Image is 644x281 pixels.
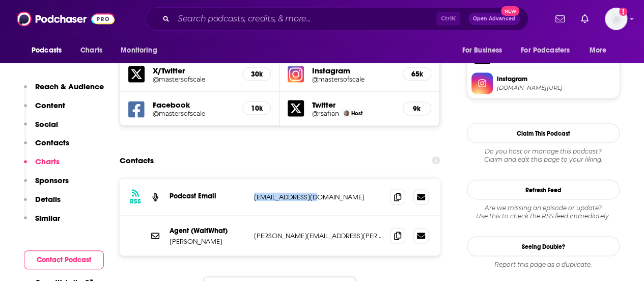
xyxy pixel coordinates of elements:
p: Reach & Audience [35,82,104,91]
button: Show profile menu [605,8,627,30]
span: Do you host or manage this podcast? [467,147,620,155]
button: open menu [582,41,620,60]
button: Social [24,119,58,138]
h3: RSS [130,197,141,205]
img: Podchaser - Follow, Share and Rate Podcasts [17,9,115,29]
div: Claim and edit this page to your liking. [467,147,620,163]
button: Sponsors [24,175,69,194]
span: Instagram [497,74,615,83]
span: New [501,6,519,16]
a: Charts [74,41,108,60]
span: Host [351,110,362,116]
h5: Twitter [312,99,394,109]
img: User Profile [605,8,627,30]
span: Open Advanced [473,16,515,21]
button: Contacts [24,138,69,157]
p: Similar [35,213,60,223]
a: @rsafian [312,109,339,117]
h5: 9k [411,104,423,113]
button: open menu [24,41,75,60]
p: Details [35,194,61,204]
span: More [590,43,607,58]
button: open menu [455,41,515,60]
div: Search podcasts, credits, & more... [146,7,528,31]
span: For Podcasters [521,43,570,58]
h5: 30k [251,69,262,78]
svg: Add a profile image [619,8,627,16]
p: Sponsors [35,175,69,185]
h2: Contacts [120,150,154,170]
h5: Facebook [153,99,234,109]
button: Refresh Feed [467,180,620,199]
h5: 65k [411,69,423,78]
p: Contacts [35,138,69,147]
h5: Instagram [312,65,394,75]
a: @mastersofscale [312,75,394,83]
h5: 10k [251,104,262,112]
button: Open AdvancedNew [468,13,520,25]
a: Seeing Double? [467,236,620,256]
a: Show notifications dropdown [577,10,593,28]
p: [PERSON_NAME] [170,237,246,245]
span: Monitoring [121,43,157,58]
span: instagram.com/mastersofscale [497,84,615,91]
div: Are we missing an episode or update? Use this to check the RSS feed immediately. [467,203,620,220]
p: Content [35,100,65,110]
button: Details [24,194,61,213]
input: Search podcasts, credits, & more... [174,11,436,27]
a: @mastersofscale [153,75,234,83]
p: Social [35,119,58,129]
p: Charts [35,157,60,166]
a: Show notifications dropdown [551,10,569,28]
img: iconImage [288,66,304,82]
span: Ctrl K [436,12,460,25]
button: Contact Podcast [24,250,104,269]
img: Bob Safian [344,110,349,116]
p: Agent (WaitWhat) [170,226,246,235]
button: Similar [24,213,60,232]
div: Report this page as a duplicate. [467,260,620,268]
p: Podcast Email [170,191,246,200]
button: Charts [24,157,60,175]
a: Instagram[DOMAIN_NAME][URL] [471,72,615,94]
a: @mastersofscale [153,109,234,117]
span: Logged in as mdekoning [605,8,627,30]
h5: X/Twitter [153,65,234,75]
p: [EMAIL_ADDRESS][DOMAIN_NAME] [254,192,382,201]
span: Podcasts [32,43,62,58]
button: Content [24,100,65,119]
p: [PERSON_NAME][EMAIL_ADDRESS][PERSON_NAME][DOMAIN_NAME] [254,231,382,240]
button: open menu [514,41,584,60]
span: Charts [80,43,102,58]
span: For Business [462,43,502,58]
button: open menu [114,41,170,60]
button: Reach & Audience [24,82,104,100]
button: Claim This Podcast [467,123,620,143]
